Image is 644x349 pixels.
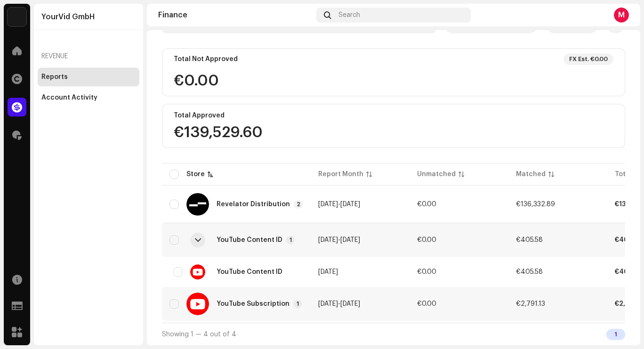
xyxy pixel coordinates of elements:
span: - [318,301,360,307]
div: Account Activity [41,94,97,101]
span: €136,332.89 [516,201,555,208]
p-badge: 1 [286,236,295,244]
span: €2,791.13 [516,301,545,307]
div: Matched [516,170,546,179]
div: YouTube Subscription [217,301,290,307]
re-m-nav-item: Account Activity [38,88,139,107]
span: - [318,201,360,208]
span: [DATE] [318,237,338,243]
div: Total Approved [174,112,225,119]
span: [DATE] [340,301,360,307]
p-badge: 1 [293,300,302,308]
re-m-nav-item: Reports [38,68,139,86]
span: €405.58 [516,269,543,275]
span: €0.00 [417,237,436,243]
div: Report Month [318,170,363,179]
span: €0.00 [417,201,436,208]
div: Store [186,170,205,179]
div: Revelator Distribution [217,201,290,208]
span: €405.58 [615,237,642,243]
span: [DATE] [340,237,360,243]
div: Unmatched [417,170,456,179]
div: Total Not Approved [174,55,238,63]
span: Search [338,11,360,19]
span: [DATE] [340,201,360,208]
re-a-nav-header: Revenue [38,45,139,68]
span: [DATE] [318,301,338,307]
span: - [318,237,360,243]
p-badge: 2 [294,200,303,209]
div: Total [615,170,632,179]
div: Reports [41,73,68,81]
span: €2,791.13 [615,301,644,307]
span: [DATE] [318,269,338,275]
div: M [614,8,629,23]
span: €405.58 [516,237,543,243]
div: 1 [606,329,625,340]
span: YouTube Content ID [217,269,282,275]
span: €0.00 [417,301,436,307]
span: €405.58 [615,269,642,275]
div: FX Est. €0.00 [569,55,608,63]
span: [DATE] [318,201,338,208]
img: eaf6e29c-ca94-4a45-904d-c9c4d715140b [8,8,26,26]
span: €0.00 [417,269,436,275]
div: YouTube Content ID [217,237,282,243]
div: Finance [158,11,313,19]
span: Showing 1 — 4 out of 4 [162,331,236,338]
